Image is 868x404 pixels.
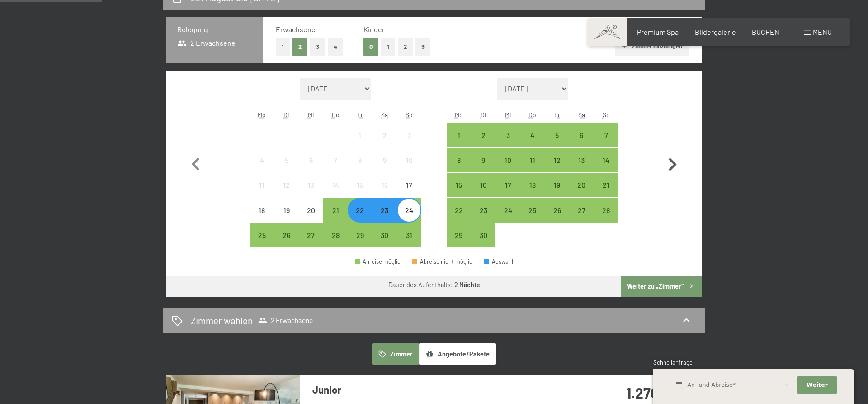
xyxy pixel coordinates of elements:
div: Thu Sep 25 2025 [520,198,545,222]
abbr: Montag [258,111,266,119]
div: 29 [349,232,371,254]
div: 11 [521,157,544,179]
div: 31 [398,232,420,254]
div: 9 [373,157,396,179]
h3: Junior [312,383,581,397]
div: Anreise möglich [447,223,471,247]
div: Tue Sep 09 2025 [471,148,495,172]
div: Anreise möglich [520,198,545,222]
div: Anreise nicht möglich [274,198,298,222]
div: Anreise nicht möglich [373,148,397,172]
div: 21 [324,207,347,229]
div: Sun Aug 31 2025 [397,223,421,247]
div: Mon Sep 22 2025 [447,198,471,222]
div: Mon Aug 18 2025 [250,198,274,222]
abbr: Montag [455,111,463,119]
div: Tue Aug 19 2025 [274,198,298,222]
div: Fri Aug 15 2025 [348,173,372,197]
div: Wed Sep 03 2025 [495,123,520,147]
div: Mon Aug 04 2025 [250,148,274,172]
div: Sun Aug 24 2025 [397,198,421,222]
div: Tue Sep 02 2025 [471,123,495,147]
div: Anreise nicht möglich [348,148,372,172]
div: 14 [324,181,347,204]
div: Mon Sep 08 2025 [447,148,471,172]
div: 10 [496,157,519,179]
div: Anreise möglich [471,123,495,147]
div: 4 [521,132,544,154]
div: Anreise nicht möglich [348,173,372,197]
div: Sat Aug 16 2025 [373,173,397,197]
div: Anreise nicht möglich [250,173,274,197]
div: Anreise möglich [250,223,274,247]
div: Anreise möglich [594,148,618,172]
div: Fri Aug 22 2025 [348,198,372,222]
div: 19 [275,207,297,229]
div: Fri Sep 26 2025 [545,198,569,222]
div: Sat Aug 23 2025 [373,198,397,222]
abbr: Samstag [381,111,388,119]
div: Fri Sep 05 2025 [545,123,569,147]
button: Angebote/Pakete [419,343,496,364]
div: 26 [546,207,568,229]
button: 2 [292,38,307,56]
div: Fri Aug 01 2025 [348,123,372,147]
div: Sun Sep 14 2025 [594,148,618,172]
div: Sun Aug 10 2025 [397,148,421,172]
div: Anreise möglich [545,173,569,197]
div: 20 [570,181,593,204]
a: Premium Spa [637,28,679,36]
div: 25 [521,207,544,229]
div: Anreise möglich [373,223,397,247]
div: Abreise nicht möglich [412,259,476,265]
div: Anreise möglich [447,198,471,222]
div: 24 [496,207,519,229]
div: 28 [324,232,347,254]
div: Sat Sep 27 2025 [569,198,594,222]
div: 17 [496,181,519,204]
div: Anreise nicht möglich [250,148,274,172]
div: Mon Aug 25 2025 [250,223,274,247]
div: 14 [595,157,618,179]
div: Mon Sep 29 2025 [447,223,471,247]
div: 20 [300,207,322,229]
div: Anreise möglich [397,198,421,222]
button: 2 [398,38,413,56]
div: Sat Aug 30 2025 [373,223,397,247]
abbr: Sonntag [603,111,610,119]
button: Weiter zu „Zimmer“ [621,276,702,297]
div: 8 [349,157,371,179]
div: 12 [546,157,568,179]
div: Auswahl [484,259,513,265]
abbr: Mittwoch [308,111,314,119]
div: Thu Aug 21 2025 [323,198,348,222]
div: 12 [275,181,297,204]
button: 3 [310,38,325,56]
div: Anreise möglich [299,223,323,247]
abbr: Dienstag [481,111,486,119]
div: 5 [275,157,297,179]
button: Zimmer [372,343,419,364]
div: Anreise möglich [447,123,471,147]
div: 8 [448,157,470,179]
div: Wed Aug 13 2025 [299,173,323,197]
div: Anreise möglich [569,148,594,172]
span: Menü [813,28,832,36]
abbr: Donnerstag [528,111,536,119]
div: 22 [349,207,371,229]
div: Wed Aug 27 2025 [299,223,323,247]
div: Anreise möglich [471,148,495,172]
a: BUCHEN [752,28,779,36]
div: 23 [373,207,396,229]
div: Sun Sep 07 2025 [594,123,618,147]
div: Sun Sep 28 2025 [594,198,618,222]
div: Dauer des Aufenthalts: [388,280,480,290]
div: Fri Sep 12 2025 [545,148,569,172]
div: Sun Aug 03 2025 [397,123,421,147]
div: Anreise nicht möglich [299,173,323,197]
div: 1 [448,132,470,154]
span: Schnellanfrage [653,359,693,366]
div: Anreise nicht möglich [373,173,397,197]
